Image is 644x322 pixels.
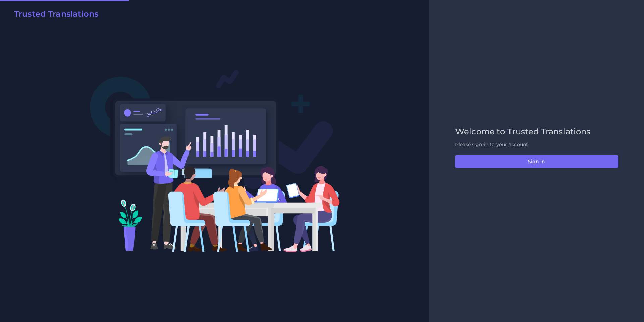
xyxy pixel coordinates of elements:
h2: Welcome to Trusted Translations [455,127,618,137]
h2: Trusted Translations [14,9,98,19]
p: Please sign-in to your account [455,141,618,148]
a: Trusted Translations [9,9,98,21]
img: Login V2 [90,69,340,253]
button: Sign in [455,155,618,168]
